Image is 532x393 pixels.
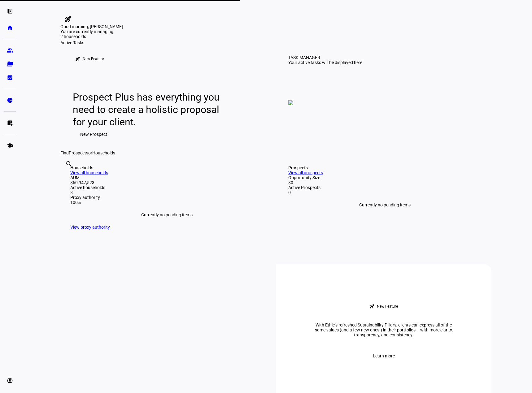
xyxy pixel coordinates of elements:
[60,24,491,29] div: Good morning, [PERSON_NAME]
[70,180,264,185] div: $60,947,523
[75,56,80,61] mat-icon: rocket_launch
[288,190,482,195] div: 0
[4,22,16,34] a: home
[64,15,72,23] mat-icon: rocket_launch
[60,34,122,40] div: 2 households
[365,350,402,362] button: Learn more
[288,185,482,190] div: Active Prospects
[7,61,13,67] eth-mat-symbol: folder_copy
[65,160,73,168] mat-icon: search
[60,29,113,34] span: You are currently managing
[69,150,88,155] span: Prospects
[4,44,16,57] a: group
[4,94,16,106] a: pie_chart
[288,60,362,65] div: Your active tasks will be displayed here
[70,175,264,180] div: AUM
[70,185,264,190] div: Active households
[4,58,16,70] a: folder_copy
[288,55,320,60] div: TASK MANAGER
[369,304,374,309] mat-icon: rocket_launch
[65,169,67,176] input: Enter name of prospect or household
[7,97,13,103] eth-mat-symbol: pie_chart
[288,180,482,185] div: $0
[7,25,13,31] eth-mat-symbol: home
[7,120,13,126] eth-mat-symbol: list_alt_add
[92,150,115,155] span: Households
[288,195,482,215] div: Currently no pending items
[7,142,13,149] eth-mat-symbol: school
[288,175,482,180] div: Opportunity Size
[80,128,107,140] span: New Prospect
[288,165,482,170] div: Prospects
[70,190,264,195] div: 8
[306,322,461,337] div: With Ethic’s refreshed Sustainability Pillars, clients can express all of the same values (and a ...
[7,8,13,14] eth-mat-symbol: left_panel_open
[73,128,115,140] button: New Prospect
[70,170,108,175] a: View all households
[83,56,104,61] div: New Feature
[288,170,323,175] a: View all prospects
[7,75,13,81] eth-mat-symbol: bid_landscape
[60,40,491,45] div: Active Tasks
[70,205,264,225] div: Currently no pending items
[7,378,13,384] eth-mat-symbol: account_circle
[60,150,491,155] div: Find or
[70,200,264,205] div: 100%
[73,91,225,128] div: Prospect Plus has everything you need to create a holistic proposal for your client.
[377,304,398,309] div: New Feature
[70,195,264,200] div: Proxy authority
[70,225,110,230] a: View proxy authority
[373,350,395,362] span: Learn more
[7,47,13,54] eth-mat-symbol: group
[288,100,293,105] img: empty-tasks.png
[70,165,264,170] div: Households
[4,71,16,84] a: bid_landscape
